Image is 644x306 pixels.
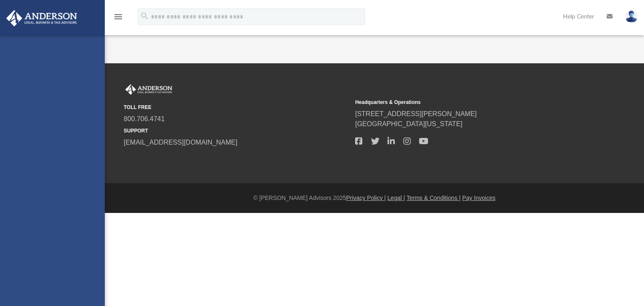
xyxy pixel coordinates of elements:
[407,194,461,201] a: Terms & Conditions |
[355,99,581,106] small: Headquarters & Operations
[124,127,349,135] small: SUPPORT
[346,194,386,201] a: Privacy Policy |
[140,11,149,21] i: search
[113,12,123,22] i: menu
[355,110,477,117] a: [STREET_ADDRESS][PERSON_NAME]
[625,10,638,23] img: User Pic
[124,139,237,146] a: [EMAIL_ADDRESS][DOMAIN_NAME]
[355,120,462,127] a: [GEOGRAPHIC_DATA][US_STATE]
[387,194,405,201] a: Legal |
[124,104,349,111] small: TOLL FREE
[4,10,80,26] img: Anderson Advisors Platinum Portal
[124,84,174,95] img: Anderson Advisors Platinum Portal
[105,194,644,202] div: © [PERSON_NAME] Advisors 2025
[462,194,495,201] a: Pay Invoices
[124,115,165,122] a: 800.706.4741
[113,16,123,22] a: menu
